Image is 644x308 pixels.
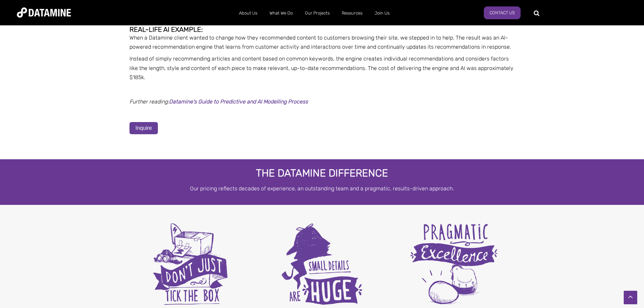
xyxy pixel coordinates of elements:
p: Our pricing reflects decades of experience, an outstanding team and a pragmatic, results-driven a... [129,184,515,193]
span: Further reading: [129,98,308,105]
a: About Us [233,4,263,22]
a: Resources [336,4,368,22]
span: Instead of simply recommending articles and content based on common keywords, the engine creates ... [129,55,514,80]
img: Datamine [17,7,71,18]
a: Datamine's Guide to Predictive and AI Modelling Process [169,98,308,105]
a: Inquire [129,122,158,134]
a: Join Us [368,4,396,22]
span: Real-life AI example: [129,25,203,33]
span: When a Datamine client wanted to change how they recommended content to customers browsing their ... [129,34,511,50]
a: Our Projects [299,4,336,22]
h3: The Datamine difference [129,168,515,179]
a: Contact Us [484,6,521,19]
a: What We Do [263,4,299,22]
